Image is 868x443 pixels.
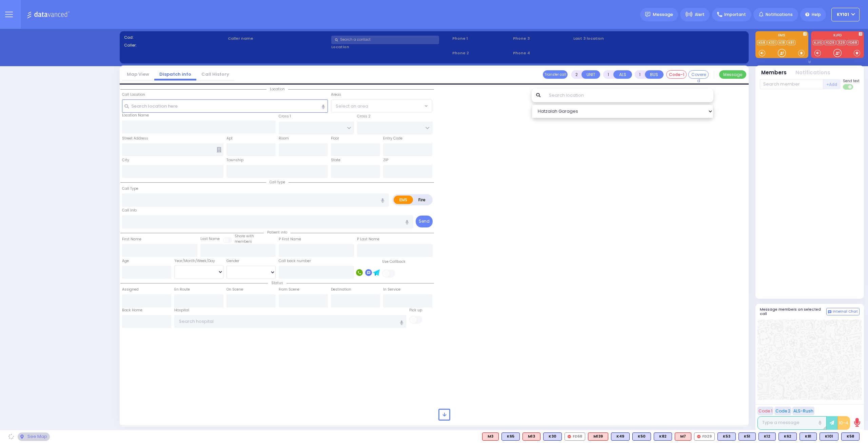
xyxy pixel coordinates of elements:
label: Location [331,44,450,50]
div: BLS [632,432,651,441]
label: Call Type [122,186,138,191]
label: Apt [226,136,233,141]
div: K81 [800,432,817,441]
label: Caller name [228,36,329,41]
label: Township [226,158,243,163]
span: Important [724,12,746,18]
label: In Service [383,287,400,292]
span: Notifications [766,12,793,18]
button: Members [761,69,787,77]
label: Use Callback [382,259,406,264]
span: Call type [266,180,289,185]
div: K65 [501,432,520,441]
label: Gender [226,258,239,264]
button: KY101 [831,8,860,21]
div: K12 [758,432,776,441]
div: Year/Month/Week/Day [174,258,223,264]
a: K81 [787,40,795,45]
label: Back Home [122,308,142,313]
h5: Message members on selected call [760,307,826,316]
div: K49 [611,432,630,441]
label: Last 3 location [573,36,659,41]
span: Help [812,12,821,18]
label: Assigned [122,287,139,292]
label: Call Location [122,92,145,97]
span: Message [653,11,673,18]
label: First Name [122,237,141,242]
span: Phone 1 [452,36,511,41]
div: BLS [717,432,736,441]
img: Logo [27,10,72,19]
span: Alert [695,12,705,18]
a: K18 [778,40,786,45]
span: Patient info [264,230,291,235]
button: ALS-Rush [792,407,814,415]
label: Location Name [122,113,149,118]
input: Search location here [122,99,328,112]
label: Destination [331,287,351,292]
label: From Scene [279,287,299,292]
label: Cad: [124,35,225,40]
label: Last Name [200,236,220,242]
a: K101 [767,40,777,45]
div: BLS [611,432,630,441]
label: Turn off text [843,84,854,90]
span: Phone 3 [513,36,571,41]
div: FD68 [565,432,585,441]
button: Internal Chat [826,308,860,315]
div: BLS [820,432,839,441]
label: P Last Name [357,237,379,242]
button: BUS [645,70,664,79]
div: K62 [778,432,797,441]
div: K58 [841,432,860,441]
a: Call History [196,71,234,77]
label: Cross 1 [279,114,291,119]
a: KJFD [813,40,824,45]
img: red-radio-icon.svg [697,435,701,438]
div: ALS [675,432,691,441]
label: City [122,158,129,163]
img: message.svg [645,12,650,17]
button: Send [416,216,433,227]
button: Message [719,70,746,79]
span: Status [268,280,287,285]
a: Map View [122,71,154,77]
div: K53 [717,432,736,441]
button: Transfer call [543,70,568,79]
input: Search a contact [331,36,439,44]
input: Search location [545,89,714,102]
span: members [235,239,252,244]
span: Phone 4 [513,50,571,56]
div: M3 [482,432,499,441]
div: K51 [738,432,756,441]
button: Code 1 [757,407,773,415]
div: K101 [820,432,839,441]
span: Phone 2 [452,50,511,56]
button: Notifications [795,69,830,77]
div: ALS KJ [588,432,608,441]
div: ALS [522,432,540,441]
label: Caller: [124,42,225,48]
a: 329 [836,40,846,45]
div: K30 [543,432,562,441]
span: KY101 [837,12,849,18]
div: BLS [800,432,817,441]
span: Send text [843,78,860,84]
label: Floor [331,136,339,141]
div: BLS [501,432,520,441]
input: Search member [760,79,823,89]
span: Select an area [336,103,368,110]
label: Call back number [279,258,311,264]
label: P First Name [279,237,301,242]
label: Street Address [122,136,148,141]
button: Covered [688,70,709,79]
div: BLS [778,432,797,441]
label: ZIP [383,158,388,163]
a: Dispatch info [154,71,196,77]
div: ALS [482,432,499,441]
img: red-radio-icon.svg [568,435,571,438]
div: BLS [841,432,860,441]
label: On Scene [226,287,243,292]
a: FD68 [847,40,859,45]
span: Internal Chat [833,309,858,314]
